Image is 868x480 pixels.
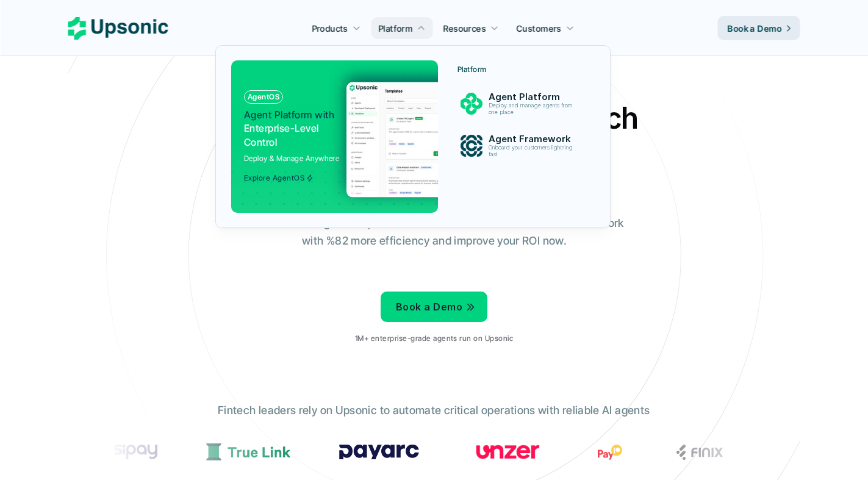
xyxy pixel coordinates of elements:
span: Agent Platform with [244,109,334,121]
a: Products [304,17,368,39]
p: Agent Framework [488,134,578,145]
p: Products [312,22,348,35]
p: AgentOS [248,93,279,101]
p: Explore AgentOS [244,174,304,182]
p: Fintech leaders rely on Upsonic to automate critical operations with reliable AI agents [218,402,650,420]
p: Agent Platform [488,91,578,102]
a: Book a Demo [718,16,800,40]
p: Customers [517,22,562,35]
p: Resources [443,22,486,35]
p: Book a Demo [728,22,782,35]
p: Onboard your customers lightning fast [488,145,577,158]
p: Platform [378,22,412,35]
p: Enterprise-Level Control [244,108,337,149]
p: Book a Demo [396,298,462,316]
p: Platform [457,65,487,74]
p: Deploy & Manage Anywhere [244,152,340,164]
p: 1M+ enterprise-grade agents run on Upsonic [355,334,513,343]
span: Explore AgentOS [244,174,314,182]
p: From onboarding to compliance to settlement to autonomous control. Work with %82 more efficiency ... [236,215,633,250]
p: Deploy and manage agents from one place [488,102,577,116]
h2: Agentic AI Platform for FinTech Operations [221,98,648,179]
a: Book a Demo [381,292,487,322]
a: AgentOSAgent Platform withEnterprise-Level ControlDeploy & Manage AnywhereExplore AgentOS [231,60,438,213]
